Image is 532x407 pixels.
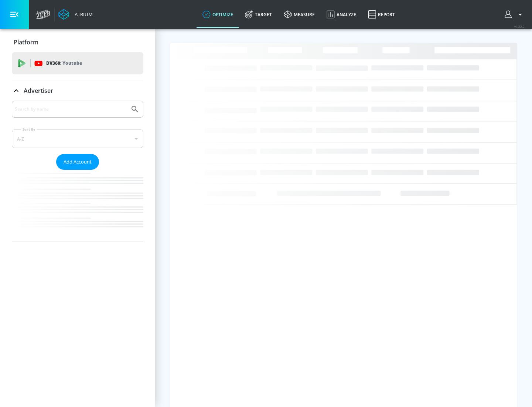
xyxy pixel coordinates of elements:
p: Youtube [62,59,82,67]
a: measure [278,1,321,28]
span: v 4.22.2 [514,24,525,28]
input: Search by name [15,104,127,114]
div: Advertiser [12,80,143,101]
button: Add Account [56,154,99,170]
div: Platform [12,32,143,53]
p: Advertiser [24,87,53,95]
label: Sort By [21,127,37,132]
a: Target [239,1,278,28]
a: optimize [197,1,239,28]
span: Add Account [64,158,92,166]
a: Atrium [58,9,93,20]
div: Atrium [72,11,93,18]
a: Report [362,1,401,28]
div: DV360: Youtube [12,52,143,74]
nav: list of Advertiser [12,170,143,242]
div: A-Z [12,129,143,148]
a: Analyze [321,1,362,28]
p: Platform [14,38,38,46]
div: Advertiser [12,101,143,242]
p: DV360: [46,59,82,67]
